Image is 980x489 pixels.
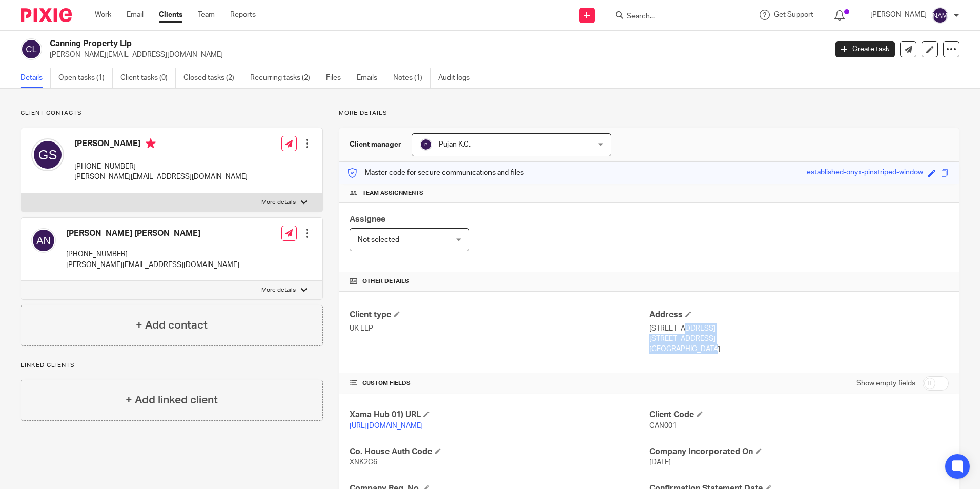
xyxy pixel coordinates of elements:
a: Reports [230,10,256,20]
p: [PERSON_NAME][EMAIL_ADDRESS][DOMAIN_NAME] [50,50,820,60]
a: Recurring tasks (2) [250,68,318,88]
input: Search [626,12,718,22]
a: Create task [835,41,895,57]
span: [DATE] [649,459,671,466]
a: Open tasks (1) [58,68,113,88]
span: CAN001 [649,422,677,430]
a: Details [21,68,51,88]
a: Email [127,10,144,20]
p: Client contacts [21,109,323,117]
div: established-onyx-pinstriped-window [807,167,923,179]
a: Team [198,10,215,20]
a: [URL][DOMAIN_NAME] [350,422,423,430]
span: Pujan K.C. [439,141,471,148]
p: Linked clients [21,361,323,370]
h4: + Add contact [136,317,208,333]
p: [PERSON_NAME][EMAIL_ADDRESS][DOMAIN_NAME] [74,172,248,182]
h4: Client Code [649,410,949,420]
img: svg%3E [31,138,64,171]
a: Emails [357,68,385,88]
h4: Client type [350,310,649,320]
p: [STREET_ADDRESS] [649,334,949,344]
a: Closed tasks (2) [183,68,242,88]
img: svg%3E [21,38,42,60]
h4: Xama Hub 01) URL [350,410,649,420]
h4: + Add linked client [126,392,218,408]
img: Pixie [21,8,72,22]
p: [PHONE_NUMBER] [66,249,239,259]
span: Team assignments [362,189,423,197]
p: Master code for secure communications and files [347,168,524,178]
h4: Company Incorporated On [649,446,949,457]
a: Client tasks (0) [120,68,176,88]
p: [GEOGRAPHIC_DATA] [649,344,949,354]
h4: [PERSON_NAME] [74,138,248,151]
p: More details [261,198,296,207]
a: Files [326,68,349,88]
label: Show empty fields [856,378,915,389]
p: [PERSON_NAME][EMAIL_ADDRESS][DOMAIN_NAME] [66,260,239,270]
h2: Canning Property Llp [50,38,666,49]
img: svg%3E [932,7,948,24]
p: UK LLP [350,323,649,334]
i: Primary [146,138,156,149]
h4: Address [649,310,949,320]
p: More details [261,286,296,294]
h4: CUSTOM FIELDS [350,379,649,388]
span: Not selected [358,236,399,243]
p: [PERSON_NAME] [870,10,927,20]
span: Other details [362,277,409,286]
span: Get Support [774,11,813,18]
h4: [PERSON_NAME] [PERSON_NAME] [66,228,239,239]
p: [PHONE_NUMBER] [74,161,248,172]
a: Clients [159,10,182,20]
a: Audit logs [438,68,478,88]
span: Assignee [350,215,385,223]
h4: Co. House Auth Code [350,446,649,457]
h3: Client manager [350,139,401,150]
p: [STREET_ADDRESS] [649,323,949,334]
span: XNK2C6 [350,459,377,466]
a: Notes (1) [393,68,431,88]
img: svg%3E [31,228,56,253]
img: svg%3E [420,138,432,151]
p: More details [339,109,959,117]
a: Work [95,10,111,20]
